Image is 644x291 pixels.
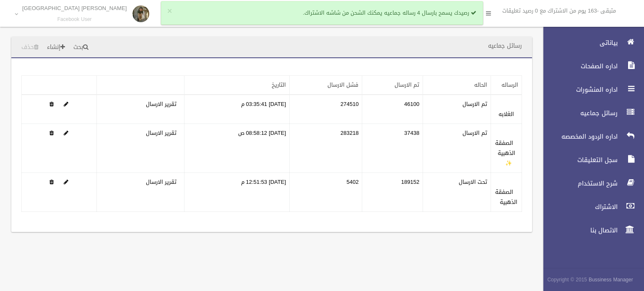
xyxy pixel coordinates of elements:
span: اداره المنشورات [536,85,620,94]
a: الصفقة الذهبية [495,187,517,207]
p: [PERSON_NAME] [GEOGRAPHIC_DATA] [22,5,127,11]
a: رسائل جماعيه [536,104,644,122]
th: الرساله [491,76,522,95]
span: الاتصال بنا [536,226,620,234]
label: تم الارسال [462,99,487,109]
a: التاريخ [272,80,286,90]
a: اداره الصفحات [536,57,644,75]
a: Edit [64,177,68,187]
span: Copyright © 2015 [547,275,587,284]
a: اداره الردود المخصصه [536,127,644,146]
td: [DATE] 08:58:12 ص [184,124,290,173]
th: الحاله [423,76,491,95]
a: تقرير الارسال [146,99,177,109]
a: Edit [64,99,68,109]
header: رسائل جماعيه [478,38,532,54]
button: × [167,7,172,15]
td: 189152 [362,173,423,212]
a: بحث [70,40,92,55]
td: 46100 [362,95,423,124]
label: تم الارسال [462,128,487,138]
td: [DATE] 03:35:41 م [184,95,290,124]
span: اداره الصفحات [536,62,620,70]
a: Edit [64,128,68,138]
div: رصيدك يسمح بارسال 4 رساله جماعيه يمكنك الشحن من شاشه الاشتراك. [161,1,483,25]
a: فشل الارسال [327,80,358,90]
td: 37438 [362,124,423,173]
span: شرح الاستخدام [536,179,620,188]
label: تحت الارسال [459,177,487,187]
span: رسائل جماعيه [536,109,620,117]
span: الاشتراك [536,203,620,211]
strong: Bussiness Manager [589,275,633,284]
a: إنشاء [44,40,68,55]
a: الصفقة الذهبية ✨ [495,138,515,168]
small: Facebook User [22,16,127,23]
a: سجل التعليقات [536,151,644,169]
span: بياناتى [536,39,620,47]
a: تقرير الارسال [146,177,177,187]
a: الغلابه [499,109,514,119]
td: [DATE] 12:51:53 م [184,173,290,212]
span: سجل التعليقات [536,156,620,164]
td: 5402 [290,173,362,212]
td: 274510 [290,95,362,124]
a: شرح الاستخدام [536,174,644,193]
span: اداره الردود المخصصه [536,132,620,141]
td: 283218 [290,124,362,173]
a: تقرير الارسال [146,128,177,138]
a: اداره المنشورات [536,80,644,99]
a: بياناتى [536,33,644,52]
a: الاشتراك [536,198,644,216]
a: تم الارسال [395,80,419,90]
a: الاتصال بنا [536,221,644,239]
